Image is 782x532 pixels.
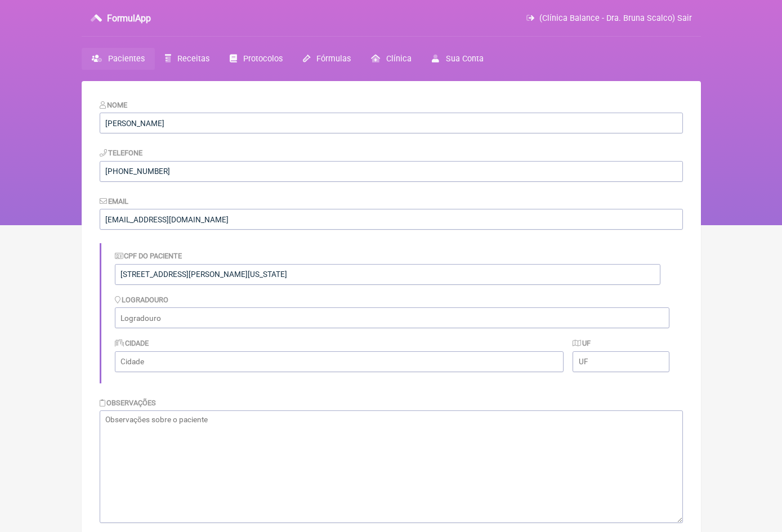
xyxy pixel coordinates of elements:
[526,14,691,23] a: (Clínica Balance - Dra. Bruna Scalco) Sair
[573,351,669,372] input: UF
[422,48,493,70] a: Sua Conta
[539,14,692,23] span: (Clínica Balance - Dra. Bruna Scalco) Sair
[115,351,564,372] input: Cidade
[115,264,660,285] input: Identificação do Paciente
[243,54,283,64] span: Protocolos
[155,48,220,70] a: Receitas
[573,339,591,347] label: UF
[100,101,128,109] label: Nome
[107,13,151,24] h3: FormulApp
[220,48,293,70] a: Protocolos
[446,54,484,64] span: Sua Conta
[100,209,683,230] input: paciente@email.com
[108,54,145,64] span: Pacientes
[115,296,169,304] label: Logradouro
[115,339,149,347] label: Cidade
[100,399,157,407] label: Observações
[100,149,143,157] label: Telefone
[177,54,209,64] span: Receitas
[115,252,182,260] label: CPF do Paciente
[361,48,422,70] a: Clínica
[100,113,683,133] input: Nome do Paciente
[316,54,351,64] span: Fórmulas
[82,48,155,70] a: Pacientes
[115,307,669,328] input: Logradouro
[386,54,412,64] span: Clínica
[100,197,129,205] label: Email
[100,161,683,182] input: 21 9124 2137
[293,48,361,70] a: Fórmulas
